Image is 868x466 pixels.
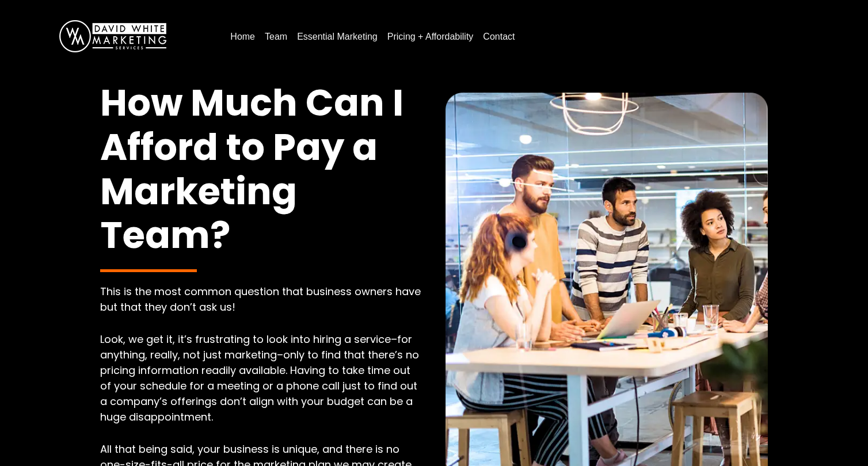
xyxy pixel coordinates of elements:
[100,284,422,315] p: This is the most common question that business owners have but that they don’t ask us!
[100,331,422,425] p: Look, we get it, it’s frustrating to look into hiring a service–for anything, really, not just ma...
[383,28,478,46] a: Pricing + Affordability
[59,30,166,40] a: DavidWhite-Marketing-Logo
[226,28,260,46] a: Home
[100,77,403,261] span: How Much Can I Afford to Pay a Marketing Team?
[226,27,845,46] nav: Menu
[59,20,166,52] img: DavidWhite-Marketing-Logo
[292,28,382,46] a: Essential Marketing
[478,28,519,46] a: Contact
[260,28,292,46] a: Team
